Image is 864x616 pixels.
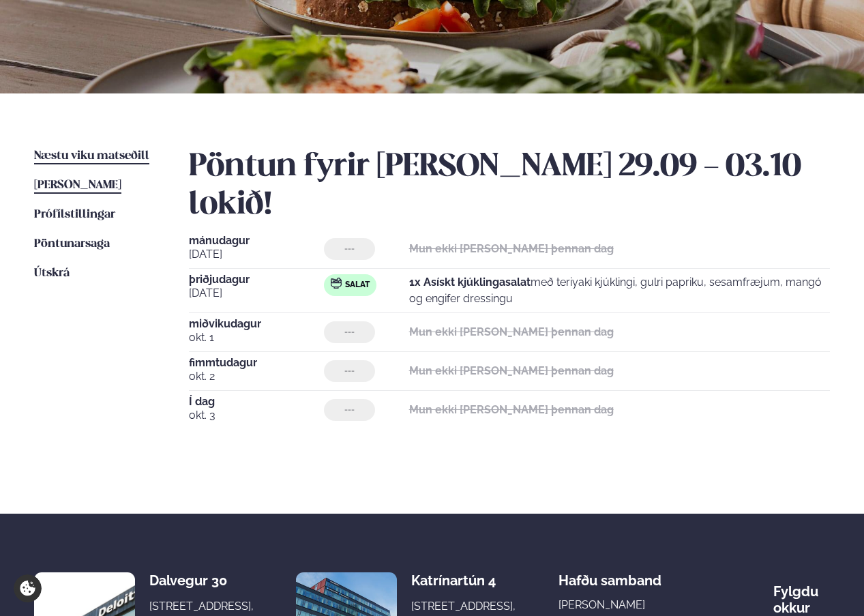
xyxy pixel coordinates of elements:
span: Útskrá [34,267,70,279]
span: --- [344,244,355,254]
span: --- [344,366,355,377]
a: Pöntunarsaga [34,236,110,252]
span: mánudagur [189,235,324,246]
span: [DATE] [189,285,324,302]
span: Í dag [189,396,324,407]
img: salad.svg [331,278,342,289]
div: Fylgdu okkur [773,572,830,616]
span: fimmtudagur [189,357,324,368]
span: okt. 2 [189,368,324,385]
a: Cookie settings [14,574,42,602]
span: Prófílstillingar [34,209,115,220]
span: --- [344,405,355,415]
a: Prófílstillingar [34,207,115,223]
strong: Mun ekki [PERSON_NAME] þennan dag [409,242,614,255]
h2: Pöntun fyrir [PERSON_NAME] 29.09 - 03.10 lokið! [189,148,831,224]
a: Útskrá [34,265,70,282]
span: [DATE] [189,246,324,263]
strong: Mun ekki [PERSON_NAME] þennan dag [409,364,614,377]
strong: Mun ekki [PERSON_NAME] þennan dag [409,325,614,338]
a: [PERSON_NAME] [34,177,121,194]
span: --- [344,327,355,338]
span: Næstu viku matseðill [34,150,149,162]
span: okt. 1 [189,329,324,346]
span: Pöntunarsaga [34,238,110,250]
span: Salat [345,280,370,291]
span: miðvikudagur [189,319,324,329]
p: með teriyaki kjúklingi, gulri papriku, sesamfræjum, mangó og engifer dressingu [409,274,831,307]
a: Næstu viku matseðill [34,148,149,164]
div: Dalvegur 30 [149,572,258,589]
div: Katrínartún 4 [411,572,520,589]
span: Hafðu samband [558,561,661,589]
strong: 1x Asískt kjúklingasalat [409,276,531,289]
strong: Mun ekki [PERSON_NAME] þennan dag [409,403,614,416]
span: þriðjudagur [189,274,324,285]
span: okt. 3 [189,407,324,424]
span: [PERSON_NAME] [34,179,121,191]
